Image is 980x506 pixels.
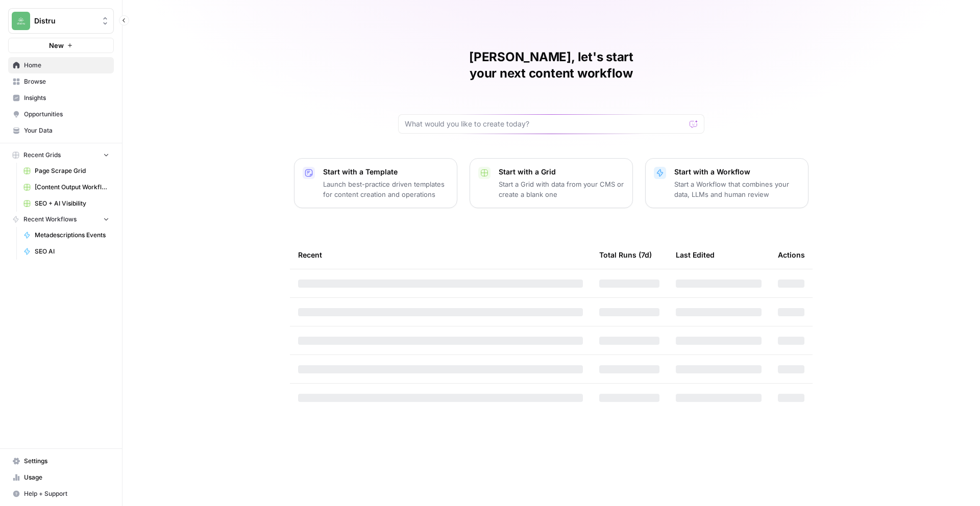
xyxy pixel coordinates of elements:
[19,195,114,212] a: SEO + AI Visibility
[24,77,109,86] span: Browse
[24,126,109,135] span: Your Data
[8,486,114,502] button: Help + Support
[499,179,624,199] p: Start a Grid with data from your CMS or create a blank one
[8,38,114,53] button: New
[35,199,109,208] span: SEO + AI Visibility
[298,241,583,269] div: Recent
[499,167,624,177] p: Start with a Grid
[23,215,77,224] span: Recent Workflows
[8,212,114,227] button: Recent Workflows
[19,163,114,179] a: Page Scrape Grid
[674,179,800,199] p: Start a Workflow that combines your data, LLMs and human review
[49,40,64,50] span: New
[8,90,114,106] a: Insights
[12,12,30,30] img: Distru Logo
[24,457,109,466] span: Settings
[19,179,114,195] a: [Content Output Workflows] Webflow - Blog Posts
[24,473,109,482] span: Usage
[645,158,808,208] button: Start with a WorkflowStart a Workflow that combines your data, LLMs and human review
[294,158,457,208] button: Start with a TemplateLaunch best-practice driven templates for content creation and operations
[470,158,633,208] button: Start with a GridStart a Grid with data from your CMS or create a blank one
[35,166,109,175] span: Page Scrape Grid
[8,8,114,34] button: Workspace: Distru
[8,147,114,163] button: Recent Grids
[23,150,61,160] span: Recent Grids
[24,489,109,498] span: Help + Support
[19,227,114,243] a: Metadescriptions Events
[34,16,96,26] span: Distru
[8,73,114,90] a: Browse
[8,57,114,73] a: Home
[778,241,805,269] div: Actions
[24,110,109,119] span: Opportunities
[35,183,109,192] span: [Content Output Workflows] Webflow - Blog Posts
[8,469,114,486] a: Usage
[323,179,449,199] p: Launch best-practice driven templates for content creation and operations
[35,247,109,256] span: SEO AI
[8,453,114,469] a: Settings
[405,119,685,129] input: What would you like to create today?
[323,167,449,177] p: Start with a Template
[35,231,109,240] span: Metadescriptions Events
[599,241,652,269] div: Total Runs (7d)
[19,243,114,260] a: SEO AI
[8,106,114,122] a: Opportunities
[674,167,800,177] p: Start with a Workflow
[676,241,715,269] div: Last Edited
[398,49,704,82] h1: [PERSON_NAME], let's start your next content workflow
[24,93,109,103] span: Insights
[24,61,109,70] span: Home
[8,122,114,139] a: Your Data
